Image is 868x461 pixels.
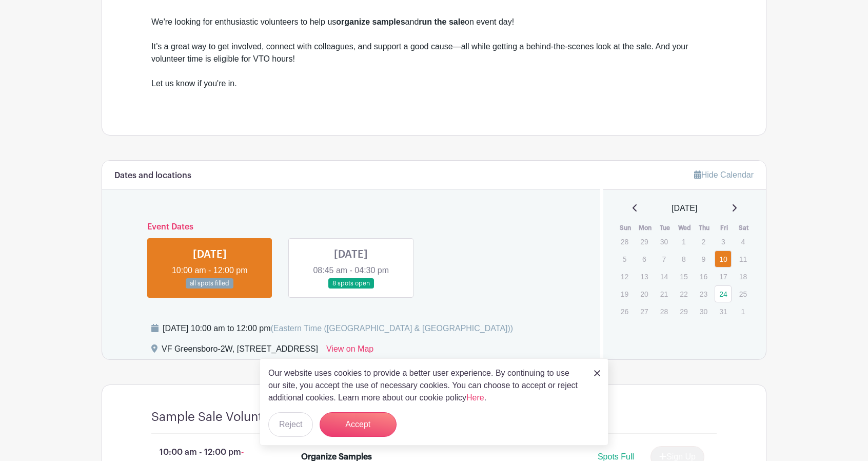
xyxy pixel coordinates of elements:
[715,234,732,249] p: 3
[656,303,673,319] p: 28
[675,251,692,267] p: 8
[656,234,673,249] p: 30
[715,268,732,284] p: 17
[656,251,673,267] p: 7
[675,234,692,249] p: 1
[734,223,754,233] th: Sat
[715,285,732,302] a: 24
[695,223,715,233] th: Thu
[268,412,313,437] button: Reject
[655,223,675,233] th: Tue
[695,234,712,249] p: 2
[163,322,513,335] div: [DATE] 10:00 am to 12:00 pm
[616,268,633,284] p: 12
[675,303,692,319] p: 29
[162,343,318,359] div: VF Greensboro-2W, [STREET_ADDRESS]
[715,251,732,267] a: 10
[636,234,653,249] p: 29
[270,324,513,333] span: (Eastern Time ([GEOGRAPHIC_DATA] & [GEOGRAPHIC_DATA]))
[151,410,300,425] h4: Sample Sale Volunteering
[675,223,695,233] th: Wed
[616,251,633,267] p: 5
[636,286,653,302] p: 20
[636,251,653,267] p: 6
[616,223,636,233] th: Sun
[419,17,465,26] strong: run the sale
[735,303,752,319] p: 1
[151,16,717,78] div: We're looking for enthusiastic volunteers to help us and on event day! It’s a great way to get in...
[635,223,655,233] th: Mon
[616,303,633,319] p: 26
[594,370,600,376] img: close_button-5f87c8562297e5c2d7936805f587ecaba9071eb48480494691a3f1689db116b3.svg
[672,202,697,215] span: [DATE]
[326,343,373,359] a: View on Map
[695,268,712,284] p: 16
[695,303,712,319] p: 30
[735,234,752,249] p: 4
[636,268,653,284] p: 13
[268,367,583,404] p: Our website uses cookies to provide a better user experience. By continuing to use our site, you ...
[336,17,405,26] strong: organize samples
[151,78,717,102] div: Let us know if you're in.
[466,393,484,402] a: Here
[139,222,563,232] h6: Event Dates
[715,303,732,319] p: 31
[320,412,397,437] button: Accept
[735,286,752,302] p: 25
[714,223,734,233] th: Fri
[636,303,653,319] p: 27
[656,268,673,284] p: 14
[695,286,712,302] p: 23
[656,286,673,302] p: 21
[598,452,634,461] span: Spots Full
[735,268,752,284] p: 18
[616,234,633,249] p: 28
[114,171,191,181] h6: Dates and locations
[675,268,692,284] p: 15
[695,251,712,267] p: 9
[675,286,692,302] p: 22
[616,286,633,302] p: 19
[694,170,754,179] a: Hide Calendar
[735,251,752,267] p: 11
